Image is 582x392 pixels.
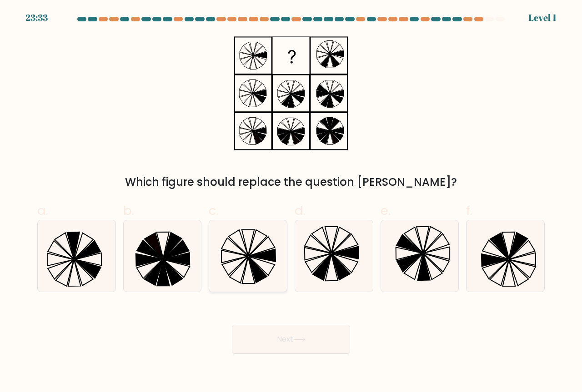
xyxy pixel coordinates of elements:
button: Next [232,325,350,354]
span: d. [295,202,306,219]
span: b. [123,202,134,219]
div: Level 1 [528,11,557,25]
span: e. [381,202,391,219]
span: a. [37,202,48,219]
div: Which figure should replace the question [PERSON_NAME]? [43,174,539,190]
span: f. [466,202,472,219]
div: 23:33 [25,11,48,25]
span: c. [209,202,219,219]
